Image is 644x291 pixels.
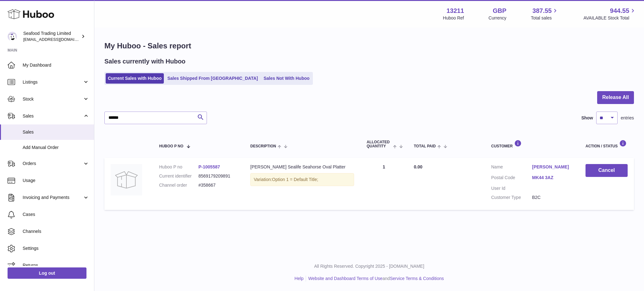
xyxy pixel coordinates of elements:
div: Huboo Ref [443,15,464,21]
span: [EMAIL_ADDRESS][DOMAIN_NAME] [23,37,92,42]
strong: 13211 [447,7,464,15]
span: Orders [23,161,83,167]
span: Returns [23,262,89,268]
div: Currency [489,15,507,21]
span: Invoicing and Payments [23,195,83,200]
div: Seafood Trading Limited [23,30,80,42]
span: 387.55 [532,7,552,15]
span: Add Manual Order [23,145,89,151]
span: Usage [23,178,89,184]
span: Sales [23,113,83,119]
span: Total sales [531,15,559,21]
span: Channels [23,228,89,234]
span: AVAILABLE Stock Total [583,15,636,21]
span: My Dashboard [23,62,89,68]
span: Stock [23,96,83,102]
a: 387.55 Total sales [531,7,559,21]
span: 944.55 [610,7,629,15]
span: Settings [23,245,89,251]
span: Listings [23,79,83,85]
span: Sales [23,129,89,135]
a: Log out [8,267,86,279]
span: Cases [23,211,89,217]
a: 944.55 AVAILABLE Stock Total [583,7,636,21]
img: internalAdmin-13211@internal.huboo.com [8,32,17,41]
strong: GBP [493,7,506,15]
